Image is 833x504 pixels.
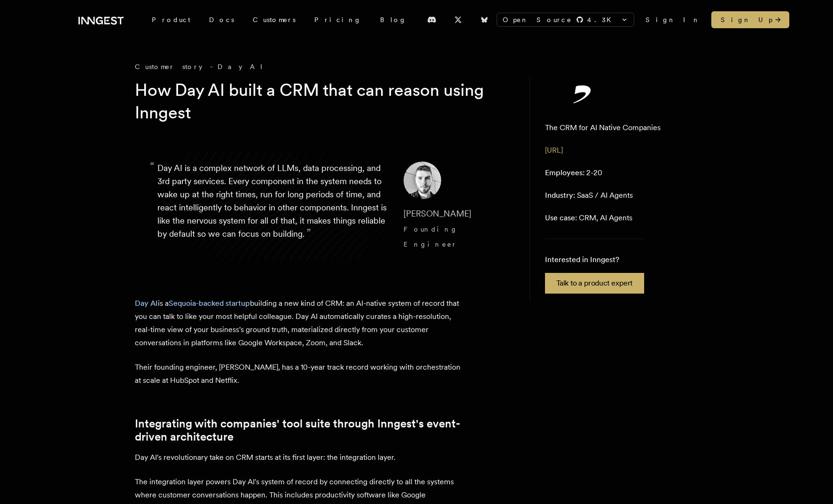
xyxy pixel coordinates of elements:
[404,209,471,218] span: [PERSON_NAME]
[135,299,158,308] a: Day AI
[135,297,464,349] p: is a building a new kind of CRM: an AI-native system of record that you can talk to like your mos...
[243,11,305,28] a: Customers
[135,62,511,71] div: Customer story - Day AI
[157,162,389,252] p: Day AI is a complex network of LLMs, data processing, and 3rd party services. Every component in ...
[545,190,633,201] p: SaaS / AI Agents
[305,11,371,28] a: Pricing
[545,167,602,178] p: 2-20
[135,451,464,464] p: Day AI's revolutionary take on CRM starts at its first layer: the integration layer.
[545,213,577,222] span: Use case:
[200,11,243,28] a: Docs
[545,212,632,224] p: CRM, AI Agents
[545,273,644,294] a: Talk to a product expert
[421,12,442,27] a: Discord
[503,15,572,24] span: Open Source
[711,11,789,28] a: Sign Up
[135,361,464,387] p: Their founding engineer, [PERSON_NAME], has a 10-year track record working with orchestration at ...
[545,146,563,155] a: [URL]
[150,163,155,169] span: “
[135,79,496,124] h1: How Day AI built a CRM that can reason using Inngest
[135,417,464,443] a: Integrating with companies' tool suite through Inngest's event-driven architecture
[404,162,441,199] img: Image of Erik Munson
[142,11,200,28] div: Product
[448,12,468,27] a: X
[587,15,617,24] span: 4.3 K
[545,191,575,200] span: Industry:
[545,122,661,133] p: The CRM for AI Native Companies
[474,12,495,27] a: Bluesky
[545,85,620,103] img: Day AI's logo
[404,225,458,248] span: Founding Engineer
[169,299,250,308] a: Sequoia-backed startup
[545,254,644,265] p: Interested in Inngest?
[371,11,416,28] a: Blog
[545,168,584,177] span: Employees:
[646,15,700,24] a: Sign In
[306,226,311,240] span: ”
